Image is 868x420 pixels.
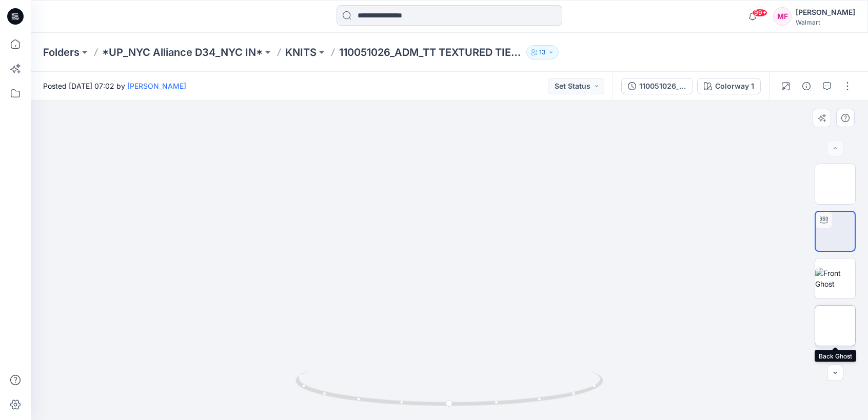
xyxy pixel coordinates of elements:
img: 110051026_ADM_TT TEXTURED TIE FRONT TOP Colorway 1 [815,353,855,393]
button: 13 [526,45,559,59]
button: Details [798,78,815,94]
p: 13 [539,47,546,58]
button: 110051026_ADM_TT TEXTURED TIE FRONT TOP [621,78,693,94]
a: *UP_NYC Alliance D34_NYC IN* [102,45,263,59]
button: Colorway 1 [697,78,761,94]
div: 110051026_ADM_TT TEXTURED TIE FRONT TOP [639,81,686,92]
span: 99+ [752,9,767,17]
div: [PERSON_NAME] [796,6,855,18]
div: MF [773,7,792,26]
a: KNITS [285,45,317,59]
div: Walmart [796,18,855,26]
a: [PERSON_NAME] [127,82,186,90]
p: 110051026_ADM_TT TEXTURED TIE FRONT TOP [339,45,522,59]
div: Colorway 1 [715,81,754,92]
img: Front Ghost [815,268,855,289]
span: Posted [DATE] 07:02 by [43,81,186,91]
a: Folders [43,45,80,59]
